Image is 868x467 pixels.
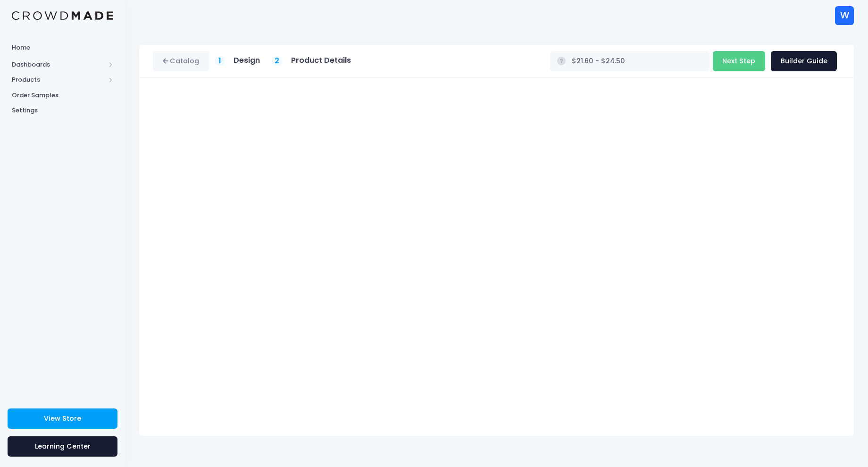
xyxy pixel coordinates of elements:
[8,436,117,457] a: Learning Center
[291,56,351,65] h5: Product Details
[12,43,113,52] span: Home
[771,51,837,71] a: Builder Guide
[835,6,854,25] div: W
[12,75,105,85] span: Products
[713,51,765,71] button: Next Step
[8,408,117,429] a: View Store
[12,60,105,69] span: Dashboards
[44,414,81,423] span: View Store
[12,106,113,115] span: Settings
[12,91,113,100] span: Order Samples
[12,11,113,20] img: Logo
[35,442,91,451] span: Learning Center
[234,56,260,65] h5: Design
[275,55,279,67] span: 2
[218,55,221,67] span: 1
[153,51,209,71] a: Catalog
